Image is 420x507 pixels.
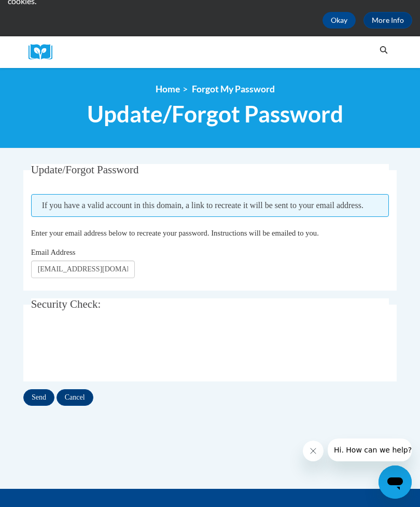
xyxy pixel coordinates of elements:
button: Search [376,44,391,57]
span: Forgot My Password [192,84,275,94]
span: Email Address [31,248,76,256]
a: More Info [363,12,412,29]
span: Update/Forgot Password [87,100,343,128]
a: Cox Campus [29,44,60,60]
input: Email [31,261,135,278]
span: If you have a valid account in this domain, a link to recreate it will be sent to your email addr... [31,194,389,217]
input: Send [23,389,54,406]
span: Security Check: [31,298,101,310]
iframe: Button to launch messaging window [379,465,412,499]
span: Update/Forgot Password [31,163,139,176]
iframe: Message from company [328,439,412,461]
iframe: reCAPTCHA [31,328,189,369]
button: Okay [323,12,356,29]
input: Cancel [57,389,93,406]
img: Logo brand [29,44,60,60]
span: Enter your email address below to recreate your password. Instructions will be emailed to you. [31,229,319,237]
a: Home [156,84,180,94]
iframe: Close message [303,441,324,461]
